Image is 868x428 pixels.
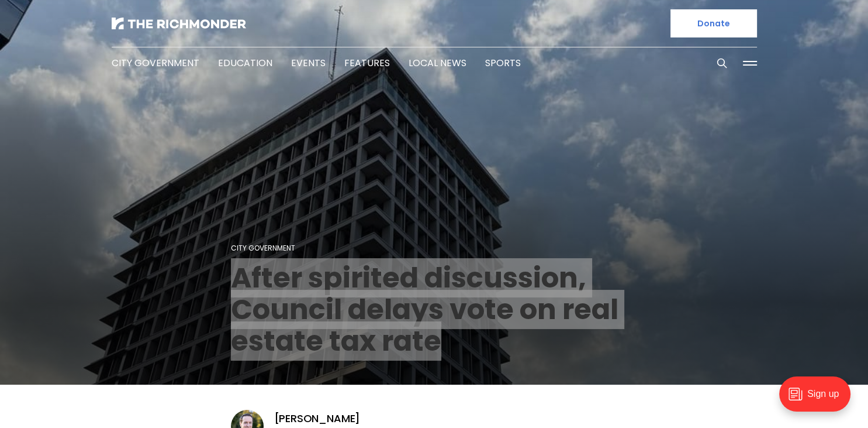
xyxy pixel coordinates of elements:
h1: After spirited discussion, Council delays vote on real estate tax rate [231,262,638,357]
a: Events [291,56,326,70]
img: The Richmonder [112,18,246,29]
a: Donate [670,9,757,37]
a: Local News [409,56,466,70]
a: Education [218,56,272,70]
a: Sports [485,56,521,70]
a: City Government [231,243,295,253]
a: [PERSON_NAME] [274,412,361,426]
iframe: portal-trigger [769,371,868,428]
a: Features [344,56,390,70]
button: Search this site [713,54,731,72]
a: City Government [112,56,199,70]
